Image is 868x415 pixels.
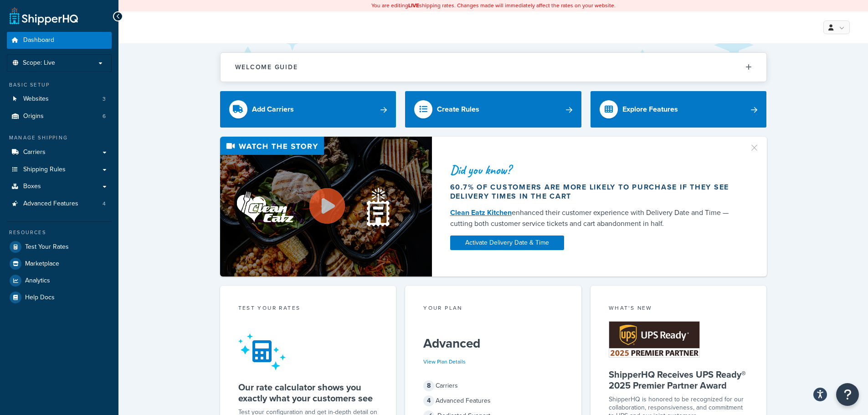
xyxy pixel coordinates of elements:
a: Activate Delivery Date & Time [450,236,564,250]
span: 3 [103,95,106,103]
a: Explore Features [591,91,767,128]
a: Dashboard [7,32,112,49]
h5: Our rate calculator shows you exactly what your customers see [238,382,378,404]
h2: Welcome Guide [235,64,298,71]
span: Shipping Rules [23,166,66,174]
span: Carriers [23,149,46,156]
a: Boxes [7,178,112,195]
div: 60.7% of customers are more likely to purchase if they see delivery times in the cart [450,183,738,201]
span: 8 [423,380,434,391]
a: View Plan Details [423,358,466,366]
a: Carriers [7,144,112,161]
button: Open Resource Center [836,383,859,406]
span: Dashboard [23,36,54,44]
a: Advanced Features4 [7,195,112,212]
a: Test Your Rates [7,239,112,255]
div: Test your rates [238,304,378,314]
a: Help Docs [7,289,112,306]
div: Resources [7,229,112,236]
h5: Advanced [423,336,563,351]
a: Websites3 [7,91,112,108]
a: Clean Eatz Kitchen [450,207,512,218]
div: Basic Setup [7,81,112,89]
div: Explore Features [622,103,678,116]
span: 4 [103,200,106,208]
li: Websites [7,91,112,108]
span: Marketplace [25,260,59,268]
div: Carriers [423,379,563,392]
div: Your Plan [423,304,563,314]
span: 4 [423,395,434,406]
a: Marketplace [7,256,112,272]
div: What's New [609,304,749,314]
div: Create Rules [437,103,479,116]
span: Scope: Live [23,59,55,67]
a: Shipping Rules [7,161,112,178]
div: Add Carriers [252,103,294,116]
div: Manage Shipping [7,134,112,142]
li: Origins [7,108,112,125]
img: Video thumbnail [220,137,432,277]
h5: ShipperHQ Receives UPS Ready® 2025 Premier Partner Award [609,369,749,391]
span: Websites [23,95,49,103]
li: Advanced Features [7,195,112,212]
div: Advanced Features [423,395,563,407]
span: Analytics [25,277,50,285]
span: Boxes [23,183,41,190]
span: Advanced Features [23,200,78,208]
div: Did you know? [450,164,738,176]
span: 6 [103,113,106,120]
b: LIVE [408,1,419,10]
button: Welcome Guide [221,53,766,82]
span: Origins [23,113,44,120]
a: Create Rules [405,91,581,128]
div: enhanced their customer experience with Delivery Date and Time — cutting both customer service ti... [450,207,738,229]
a: Analytics [7,272,112,289]
a: Add Carriers [220,91,396,128]
span: Test Your Rates [25,243,69,251]
span: Help Docs [25,294,55,302]
a: Origins6 [7,108,112,125]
